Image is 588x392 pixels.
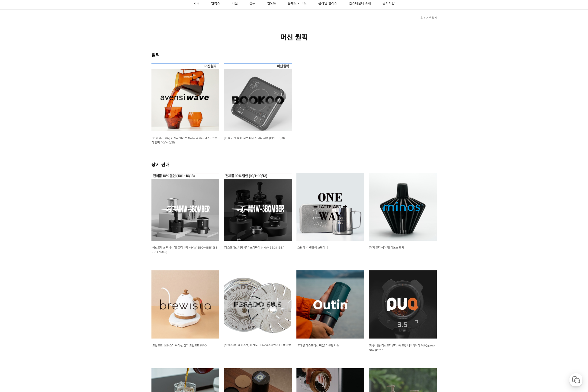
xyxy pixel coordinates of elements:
[224,246,285,249] a: [에스프레소 액세서리] 쓰리바머 MHW-3BOMBER
[151,161,437,168] h2: 상시 판매
[60,147,89,159] a: 설정
[72,154,77,158] span: 설정
[224,343,291,347] a: [샤워스크린 & 바스켓] 페사도 HD샤워스크린 & HE바스켓
[296,270,364,339] img: 아우틴 나노 휴대용 에스프레소 머신
[224,136,285,140] a: [10월 머신 월픽] 부쿠 테미스 미니 저울 (10/1 ~ 10/31)
[151,51,437,58] h2: 월픽
[151,343,207,347] a: [드립포트] 브뤼스타 아티산 전기 드립포트 PRO
[369,270,437,339] img: 푹 프레스 PUQ PRESS
[151,246,217,254] a: [에스프레소 액세서리] 쓰리바머 MHW-3BOMBER (SE PRO 시리즈)
[420,16,423,20] a: 홈
[369,246,404,249] a: [커피 필터 쉐이퍼] 미노스 앵커
[1,147,31,159] a: 홈
[369,173,437,241] img: 미노스 앵커
[15,154,17,158] span: 홈
[426,16,437,20] a: 머신 월픽
[224,63,292,131] img: [10월 머신 월픽] 부쿠 테미스 미니 저울 (10/1 ~ 10/31)
[296,343,339,347] a: [휴대용 에스프레소 머신] 아우틴 나노
[296,173,364,241] img: 원웨이 스팀피쳐
[224,343,291,347] span: [샤워스크린 & 바스켓] 페사도 HD샤워스크린 & HE바스켓
[31,147,60,159] a: 대화
[42,155,48,158] span: 대화
[151,136,217,144] a: [10월 머신 월픽] 아벤시 웨이브 센서리 서버/글라스 - 뉴컬러 앰버 (10/1~10/31)
[224,173,292,241] img: 쓰리바머 MHW-3BOMBER
[151,63,219,131] img: [10월 머신 월픽] 아벤시 웨이브 센서리 서버/글라스 - 뉴컬러 앰버 (10/1~10/31)
[296,246,328,249] a: [스팀피쳐] 원웨이 스팀피쳐
[224,270,292,338] img: 페사도 HD샤워스크린, HE바스켓
[151,32,437,42] h2: 머신 월픽
[369,343,435,352] a: [자동 니들 디스트리뷰터] 푹 프렙 네비게이터 PUQ prep Navigator
[151,173,219,241] img: 쓰리바머 MHW-3BOMBER SE PRO 시리즈
[151,270,219,339] img: 브뤼스타, brewista, 아티산, 전기 드립포트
